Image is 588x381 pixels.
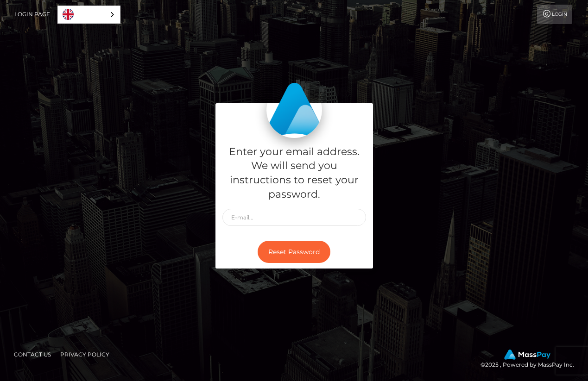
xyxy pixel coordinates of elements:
a: Login [537,5,572,24]
a: Privacy Policy [57,347,113,362]
a: Login Page [14,5,50,24]
img: MassPay [504,350,550,360]
a: English [58,6,120,23]
h5: Enter your email address. We will send you instructions to reset your password. [222,145,366,202]
div: Language [57,6,120,24]
div: © 2025 , Powered by MassPay Inc. [481,350,581,370]
button: Reset Password [258,241,330,263]
aside: Language selected: English [57,6,120,24]
a: Contact Us [10,347,55,362]
input: E-mail... [222,209,366,226]
img: MassPay Login [266,82,322,138]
